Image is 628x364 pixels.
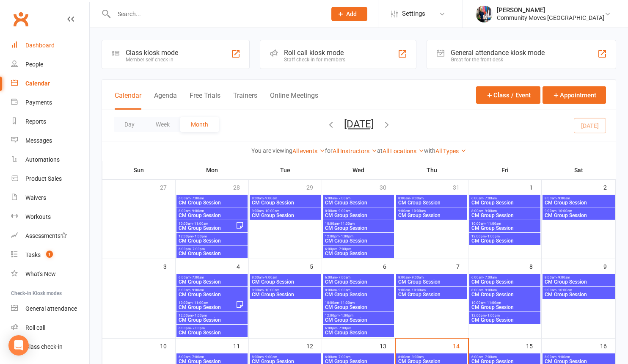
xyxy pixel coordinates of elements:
[325,326,392,330] span: 6:00pm
[471,213,539,218] span: CM Group Session
[25,156,60,163] div: Automations
[11,299,89,318] a: General attendance kiosk mode
[251,196,319,200] span: 8:00am
[178,288,246,292] span: 8:00am
[190,288,204,292] span: - 9:00am
[178,213,246,218] span: CM Group Session
[178,251,246,256] span: CM Group Session
[251,288,319,292] span: 9:00am
[398,279,465,284] span: CM Group Session
[284,49,345,57] div: Roll call kiosk mode
[176,161,249,179] th: Mon
[193,314,207,317] span: - 1:00pm
[451,49,545,57] div: General attendance kiosk mode
[145,117,180,132] button: Week
[471,301,539,305] span: 10:00am
[410,276,424,279] span: - 9:00am
[251,359,319,364] span: CM Group Session
[486,234,500,238] span: - 1:00pm
[251,276,319,279] span: 8:00am
[178,247,246,251] span: 6:00pm
[471,355,539,359] span: 6:00am
[191,247,205,251] span: - 7:00pm
[471,234,539,238] span: 12:00pm
[178,222,236,226] span: 10:00am
[544,292,613,297] span: CM Group Session
[325,196,392,200] span: 6:00am
[383,259,395,273] div: 6
[337,247,351,251] span: - 7:00pm
[325,301,392,305] span: 10:00am
[11,337,89,356] a: Class kiosk mode
[339,301,355,305] span: - 11:00am
[190,196,204,200] span: - 7:00am
[25,137,52,144] div: Messages
[600,339,615,353] div: 16
[471,305,539,310] span: CM Group Session
[178,355,246,359] span: 6:00am
[233,180,248,194] div: 28
[11,55,89,74] a: People
[325,222,392,226] span: 10:00am
[233,339,248,353] div: 11
[325,276,392,279] span: 6:00am
[264,196,277,200] span: - 9:00am
[325,234,392,238] span: 12:00pm
[11,265,89,284] a: What's New
[435,148,466,154] a: All Types
[11,150,89,169] a: Automations
[25,42,55,49] div: Dashboard
[544,288,613,292] span: 9:00am
[526,339,541,353] div: 15
[178,226,236,231] span: CM Group Session
[497,14,604,22] div: Community Moves [GEOGRAPHIC_DATA]
[483,209,497,213] span: - 9:00am
[497,6,604,14] div: [PERSON_NAME]
[25,99,52,106] div: Payments
[11,169,89,188] a: Product Sales
[410,355,424,359] span: - 9:00am
[483,355,497,359] span: - 7:00am
[25,305,77,312] div: General attendance
[325,279,392,284] span: CM Group Session
[451,57,545,63] div: Great for the front desk
[178,238,246,243] span: CM Group Session
[251,209,319,213] span: 9:00am
[485,222,501,226] span: - 11:00am
[556,209,572,213] span: - 10:00am
[178,359,246,364] span: CM Group Session
[398,200,465,205] span: CM Group Session
[325,292,392,297] span: CM Group Session
[190,276,204,279] span: - 7:00am
[154,91,177,110] button: Agenda
[383,148,424,154] a: All Locations
[471,209,539,213] span: 8:00am
[249,161,322,179] th: Tue
[325,317,392,323] span: CM Group Session
[178,301,236,305] span: 10:00am
[542,161,616,179] th: Sat
[251,355,319,359] span: 8:00am
[251,292,319,297] span: CM Group Session
[424,147,435,154] strong: with
[8,335,29,356] div: Open Intercom Messenger
[337,288,350,292] span: - 9:00am
[11,318,89,337] a: Roll call
[102,161,176,179] th: Sun
[251,147,292,154] strong: You are viewing
[264,276,277,279] span: - 9:00am
[380,339,395,353] div: 13
[11,245,89,265] a: Tasks 1
[603,180,615,194] div: 2
[25,175,62,182] div: Product Sales
[306,180,322,194] div: 29
[178,314,246,317] span: 12:00pm
[556,276,570,279] span: - 9:00am
[476,6,493,22] img: thumb_image1633145819.png
[483,288,497,292] span: - 9:00am
[25,118,46,125] div: Reports
[25,213,51,220] div: Workouts
[325,209,392,213] span: 8:00am
[377,147,383,154] strong: at
[339,314,353,317] span: - 1:00pm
